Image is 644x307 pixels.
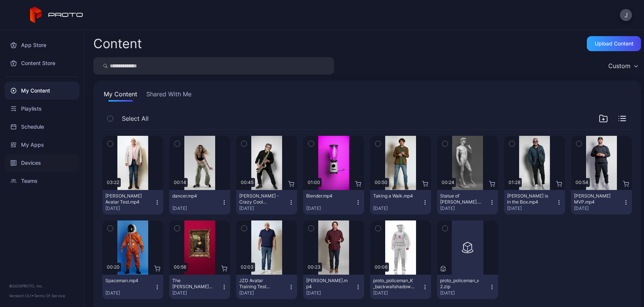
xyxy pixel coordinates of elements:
[9,293,34,298] span: Version 1.13.1 •
[239,290,288,296] div: [DATE]
[574,205,623,211] div: [DATE]
[440,205,489,211] div: [DATE]
[34,293,65,298] a: Terms Of Service
[122,114,149,123] span: Select All
[5,82,79,100] a: My Content
[172,290,221,296] div: [DATE]
[239,205,288,211] div: [DATE]
[373,193,415,199] div: Taking a Walk.mp4
[574,193,615,205] div: Albert Pujols MVP.mp4
[172,193,214,199] div: dancer.mp4
[507,205,556,211] div: [DATE]
[105,290,154,296] div: [DATE]
[239,193,281,205] div: Scott Page - Crazy Cool Technology.mp4
[608,62,630,70] div: Custom
[9,283,75,289] div: © 2025 PROTO, Inc.
[105,278,147,284] div: Spaceman.mp4
[440,290,489,296] div: [DATE]
[5,36,79,54] a: App Store
[236,190,297,214] button: [PERSON_NAME] - Crazy Cool Technology.mp4[DATE]
[102,190,163,214] button: [PERSON_NAME] Avatar Test.mp4[DATE]
[437,275,498,299] button: proto_policeman_v2.zip[DATE]
[306,278,348,290] div: Ryan Proto.mp4
[172,205,221,211] div: [DATE]
[595,41,633,47] div: Upload Content
[306,290,355,296] div: [DATE]
[507,193,548,205] div: Howie Mandel is in the Box.mp4
[239,278,281,290] div: JZD Avatar Training Test Large.mp4
[93,37,142,50] div: Content
[605,57,641,74] button: Custom
[437,190,498,214] button: Statue of [PERSON_NAME].mp4[DATE]
[504,190,565,214] button: [PERSON_NAME] is in the Box.mp4[DATE]
[440,278,481,290] div: proto_policeman_v2.zip
[306,205,355,211] div: [DATE]
[373,278,415,290] div: proto_policeman_K_backwallshadow_5.mp4
[306,193,348,199] div: Blender.mp4
[102,275,163,299] button: Spaceman.mp4[DATE]
[373,290,422,296] div: [DATE]
[5,154,79,172] a: Devices
[440,193,481,205] div: Statue of David.mp4
[571,190,632,214] button: [PERSON_NAME] MVP.mp4[DATE]
[169,275,230,299] button: The [PERSON_NAME] [PERSON_NAME].mp4[DATE]
[5,118,79,136] a: Schedule
[5,172,79,190] a: Teams
[145,90,193,102] button: Shared With Me
[373,205,422,211] div: [DATE]
[172,278,214,290] div: The Mona Lisa.mp4
[620,9,632,21] button: J
[370,190,431,214] button: Taking a Walk.mp4[DATE]
[5,100,79,118] a: Playlists
[587,36,641,51] button: Upload Content
[105,193,147,205] div: Joe Avatar Test.mp4
[303,190,364,214] button: Blender.mp4[DATE]
[102,90,139,102] button: My Content
[236,275,297,299] button: JZD Avatar Training Test Large.mp4[DATE]
[5,54,79,72] a: Content Store
[105,205,154,211] div: [DATE]
[5,136,79,154] a: My Apps
[303,275,364,299] button: [PERSON_NAME].mp4[DATE]
[169,190,230,214] button: dancer.mp4[DATE]
[370,275,431,299] button: proto_policeman_K_backwallshadow_5.mp4[DATE]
